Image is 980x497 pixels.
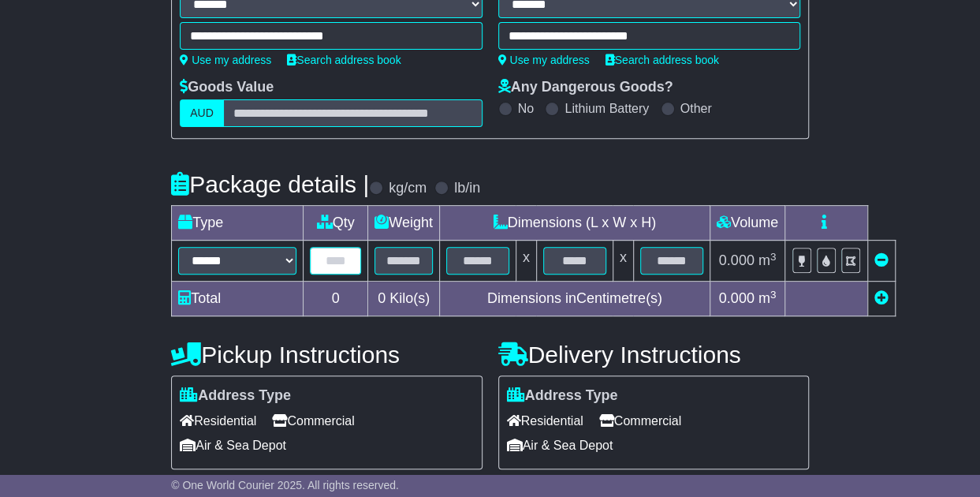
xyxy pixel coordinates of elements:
label: lb/in [454,180,480,197]
h4: Package details | [171,171,369,197]
a: Add new item [874,290,889,306]
td: Weight [368,206,440,241]
label: AUD [180,99,224,127]
td: Qty [304,206,368,241]
span: Air & Sea Depot [180,433,286,458]
td: x [516,241,536,282]
label: Other [680,101,712,116]
span: © One World Courier 2025. All rights reserved. [171,479,399,491]
td: Dimensions in Centimetre(s) [439,282,710,316]
span: m [758,252,777,268]
span: 0.000 [719,252,755,268]
a: Use my address [498,54,590,66]
span: 0.000 [719,290,755,306]
a: Search address book [606,54,719,66]
label: Goods Value [180,79,274,96]
td: Volume [710,206,784,241]
label: No [518,101,534,116]
h4: Pickup Instructions [171,342,482,368]
a: Use my address [180,54,271,66]
label: Lithium Battery [565,101,649,116]
label: kg/cm [389,180,427,197]
span: Commercial [599,409,681,433]
sup: 3 [770,289,777,301]
span: Air & Sea Depot [507,433,613,458]
h4: Delivery Instructions [498,342,809,368]
span: Commercial [272,409,354,433]
span: Residential [507,409,583,433]
sup: 3 [770,251,777,263]
td: x [613,241,633,282]
label: Any Dangerous Goods? [498,79,673,96]
span: Residential [180,409,256,433]
a: Remove this item [874,252,889,268]
span: m [758,290,777,306]
td: Type [172,206,304,241]
td: Dimensions (L x W x H) [439,206,710,241]
td: 0 [304,282,368,316]
a: Search address book [287,54,401,66]
label: Address Type [507,387,618,405]
label: Address Type [180,387,291,405]
span: 0 [378,290,386,306]
td: Total [172,282,304,316]
td: Kilo(s) [368,282,440,316]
